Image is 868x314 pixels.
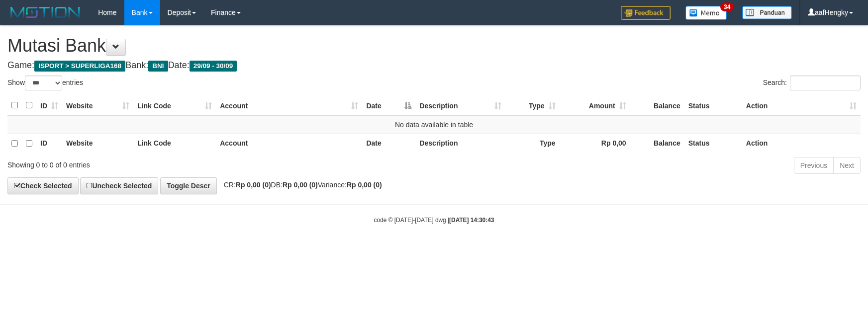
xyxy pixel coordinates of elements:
[790,76,861,90] input: Search:
[216,134,362,153] th: Account
[362,96,415,115] th: Date: activate to sort column descending
[630,134,684,153] th: Balance
[505,134,560,153] th: Type
[133,96,216,115] th: Link Code: activate to sort column ascending
[148,61,168,72] span: BNI
[7,115,861,134] td: No data available in table
[34,61,125,72] span: ISPORT > SUPERLIGA168
[742,6,792,19] img: panduan.png
[742,96,861,115] th: Action: activate to sort column ascending
[80,177,158,194] a: Uncheck Selected
[7,5,83,20] img: MOTION_logo.png
[133,134,216,153] th: Link Code
[236,181,271,189] strong: Rp 0,00 (0)
[347,181,382,189] strong: Rp 0,00 (0)
[7,177,79,194] a: Check Selected
[374,217,494,224] small: code © [DATE]-[DATE] dwg |
[283,181,318,189] strong: Rp 0,00 (0)
[560,96,630,115] th: Amount: activate to sort column ascending
[685,6,727,20] img: Button%20Memo.svg
[160,177,217,194] a: Toggle Descr
[7,61,861,71] h4: Game: Bank: Date:
[742,134,861,153] th: Action
[684,96,742,115] th: Status
[560,134,630,153] th: Rp 0,00
[36,134,62,153] th: ID
[449,217,494,224] strong: [DATE] 14:30:43
[621,6,671,20] img: Feedback.jpg
[190,61,237,72] span: 29/09 - 30/09
[62,96,133,115] th: Website: activate to sort column ascending
[684,134,742,153] th: Status
[794,157,834,174] a: Previous
[7,156,354,170] div: Showing 0 to 0 of 0 entries
[7,76,83,90] label: Show entries
[219,181,382,189] span: CR: DB: Variance:
[720,2,734,11] span: 34
[630,96,684,115] th: Balance
[7,36,861,56] h1: Mutasi Bank
[415,96,505,115] th: Description: activate to sort column ascending
[362,134,415,153] th: Date
[36,96,62,115] th: ID: activate to sort column ascending
[505,96,560,115] th: Type: activate to sort column ascending
[833,157,861,174] a: Next
[763,76,861,90] label: Search:
[62,134,133,153] th: Website
[25,76,62,90] select: Showentries
[216,96,362,115] th: Account: activate to sort column ascending
[415,134,505,153] th: Description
